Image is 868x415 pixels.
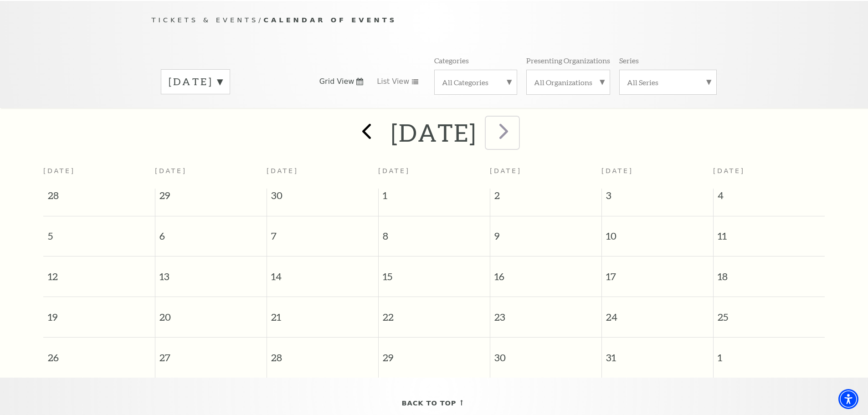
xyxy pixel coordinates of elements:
span: 7 [267,216,378,248]
span: 5 [43,216,155,248]
span: 1 [379,189,490,207]
span: [DATE] [601,167,633,174]
span: 21 [267,297,378,328]
label: All Categories [442,77,509,87]
span: Tickets & Events [152,16,259,24]
span: 16 [490,256,601,288]
span: 25 [714,297,825,328]
p: / [152,15,717,26]
span: [DATE] [490,167,522,174]
button: prev [349,117,382,149]
span: 28 [43,189,155,207]
span: 8 [379,216,490,248]
span: [DATE] [267,167,298,174]
span: 20 [155,297,267,328]
span: 29 [155,189,267,207]
span: Back To Top [402,398,457,409]
span: 31 [602,338,713,369]
p: Presenting Organizations [526,56,610,65]
span: 12 [43,256,155,288]
h2: [DATE] [391,118,477,147]
p: Categories [434,56,469,65]
span: 28 [267,338,378,369]
span: 6 [155,216,267,248]
span: 3 [602,189,713,207]
span: 13 [155,256,267,288]
span: Calendar of Events [263,16,397,24]
span: [DATE] [378,167,410,174]
span: 26 [43,338,155,369]
span: 9 [490,216,601,248]
span: 30 [490,338,601,369]
span: 18 [714,256,825,288]
span: 29 [379,338,490,369]
span: 22 [379,297,490,328]
span: 17 [602,256,713,288]
span: 23 [490,297,601,328]
div: Accessibility Menu [838,389,858,409]
span: 14 [267,256,378,288]
p: Series [619,56,639,65]
label: All Series [627,77,709,87]
span: 27 [155,338,267,369]
span: 2 [490,189,601,207]
span: [DATE] [713,167,745,174]
span: Grid View [319,77,354,87]
label: All Organizations [534,77,602,87]
span: 24 [602,297,713,328]
span: 10 [602,216,713,248]
span: 30 [267,189,378,207]
button: next [486,117,519,149]
span: 19 [43,297,155,328]
label: [DATE] [169,75,222,89]
span: [DATE] [43,167,75,174]
span: 1 [714,338,825,369]
span: List View [377,77,409,87]
span: [DATE] [155,167,187,174]
span: 4 [714,189,825,207]
span: 15 [379,256,490,288]
span: 11 [714,216,825,248]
